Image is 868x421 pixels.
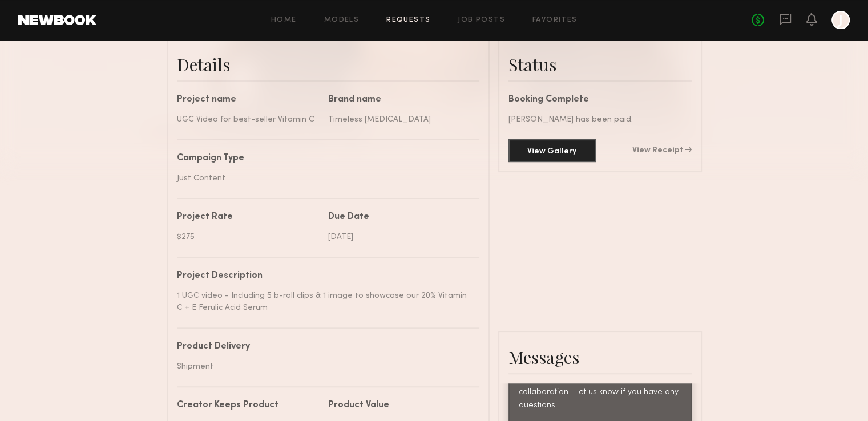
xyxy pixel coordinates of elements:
div: Creator Keeps Product [177,401,320,410]
div: Booking Complete [508,95,692,104]
div: Messages [508,346,692,369]
div: [PERSON_NAME] has been paid. [508,114,692,126]
div: Product Value [328,401,471,410]
a: J [831,11,850,29]
a: Home [271,17,297,24]
div: Project Description [177,272,471,281]
div: Campaign Type [177,154,471,163]
div: Due Date [328,213,471,222]
a: Job Posts [458,17,505,24]
a: View Receipt [632,147,692,155]
div: $275 [177,231,320,243]
div: Project name [177,95,320,104]
div: UGC Video for best-seller Vitamin C [177,114,320,126]
div: [DATE] [328,231,471,243]
a: Models [324,17,359,24]
div: Just Content [177,172,471,184]
a: Favorites [532,17,578,24]
div: Project Rate [177,213,320,222]
div: Shipment [177,361,471,373]
a: Requests [386,17,430,24]
div: Brand name [328,95,471,104]
div: Status [508,53,692,76]
div: Timeless [MEDICAL_DATA] [328,114,471,126]
button: View Gallery [508,139,596,162]
div: Details [177,53,479,76]
div: Product Delivery [177,342,471,351]
div: 1 UGC video - Including 5 b-roll clips & 1 image to showcase our 20% Vitamin C + E Ferulic Acid S... [177,290,471,314]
